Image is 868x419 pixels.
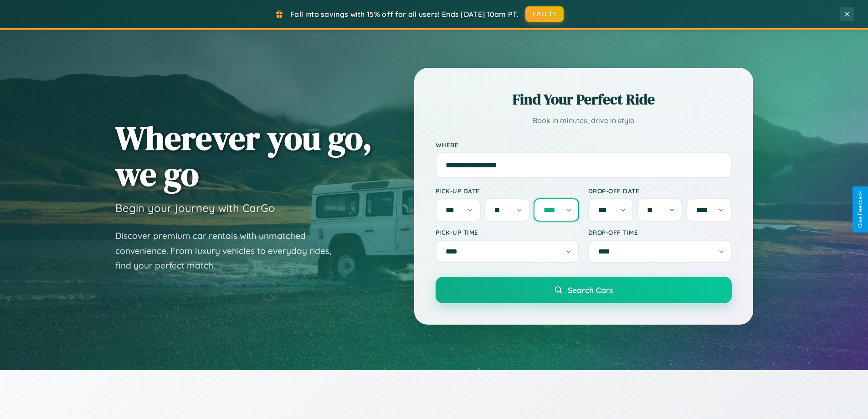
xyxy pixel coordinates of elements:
span: Fall into savings with 15% off for all users! Ends [DATE] 10am PT. [290,10,519,19]
label: Where [436,141,732,149]
h1: Wherever you go, we go [115,120,372,192]
button: Search Cars [436,277,732,303]
label: Pick-up Time [436,228,579,236]
p: Book in minutes, drive in style [436,114,732,127]
h2: Find Your Perfect Ride [436,89,732,109]
span: Search Cars [568,285,613,295]
button: FALL15 [525,6,564,22]
h3: Begin your journey with CarGo [115,201,275,215]
div: Give Feedback [857,191,863,228]
label: Drop-off Date [588,187,732,195]
label: Drop-off Time [588,228,732,236]
p: Discover premium car rentals with unmatched convenience. From luxury vehicles to everyday rides, ... [115,228,343,273]
label: Pick-up Date [436,187,579,195]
